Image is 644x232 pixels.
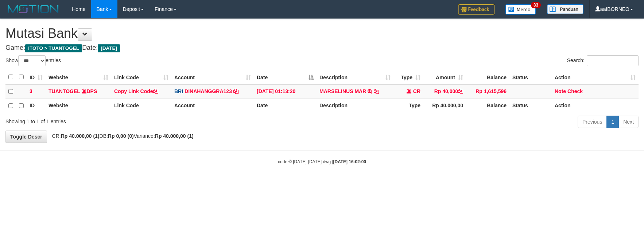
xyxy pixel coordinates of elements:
th: Description: activate to sort column ascending [317,70,393,84]
th: Status [509,70,552,84]
a: DINAHANGGRA123 [185,88,232,94]
span: BRI [174,88,183,94]
img: Feedback.jpg [458,4,494,15]
label: Show entries [5,55,61,66]
th: Action: activate to sort column ascending [552,70,639,84]
a: Next [618,116,639,128]
strong: [DATE] 16:02:00 [333,159,366,164]
label: Search: [567,55,639,66]
th: Description [317,99,393,113]
strong: Rp 40.000,00 (1) [155,133,194,139]
th: Balance [466,99,509,113]
h4: Game: Date: [5,44,639,52]
th: Date [254,99,317,113]
th: ID: activate to sort column ascending [27,70,46,84]
strong: Rp 40.000,00 (1) [61,133,100,139]
a: Note [555,88,566,94]
span: CR [413,88,420,94]
th: Rp 40.000,00 [423,99,466,113]
small: code © [DATE]-[DATE] dwg | [278,159,366,164]
th: Type [393,99,423,113]
th: Account: activate to sort column ascending [171,70,254,84]
th: Link Code: activate to sort column ascending [111,70,171,84]
input: Search: [587,55,639,66]
h1: Mutasi Bank [5,26,639,41]
a: TUANTOGEL [49,88,80,94]
th: Balance [466,70,509,84]
th: Action [552,99,639,113]
td: DPS [46,84,111,99]
a: Copy MARSELINUS MAR to clipboard [374,88,379,94]
th: Amount: activate to sort column ascending [423,70,466,84]
th: Type: activate to sort column ascending [393,70,423,84]
th: Link Code [111,99,171,113]
a: MARSELINUS MAR [319,88,366,94]
div: Showing 1 to 1 of 1 entries [5,115,263,125]
a: Toggle Descr [5,131,47,143]
th: Website: activate to sort column ascending [46,70,111,84]
span: 3 [30,88,32,94]
span: ITOTO > TUANTOGEL [25,44,82,52]
img: panduan.png [547,4,583,14]
th: ID [27,99,46,113]
th: Status [509,99,552,113]
td: [DATE] 01:13:20 [254,84,317,99]
th: Date: activate to sort column descending [254,70,317,84]
select: Showentries [18,55,46,66]
a: Copy Rp 40,000 to clipboard [458,88,463,94]
a: 1 [606,116,619,128]
span: [DATE] [98,44,120,52]
a: Check [567,88,583,94]
td: Rp 40,000 [423,84,466,99]
img: Button%20Memo.svg [505,4,536,15]
a: Copy Link Code [114,88,158,94]
img: MOTION_logo.png [5,4,61,15]
span: 33 [531,2,541,8]
strong: Rp 0,00 (0) [108,133,134,139]
a: Previous [578,116,607,128]
a: Copy DINAHANGGRA123 to clipboard [233,88,238,94]
td: Rp 1,615,596 [466,84,509,99]
th: Account [171,99,254,113]
span: CR: DB: Variance: [49,133,194,139]
th: Website [46,99,111,113]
